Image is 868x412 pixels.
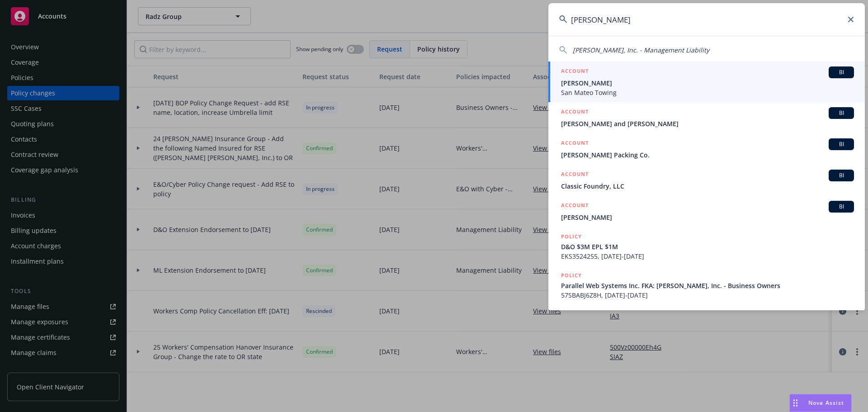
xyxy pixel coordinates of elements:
span: Parallel Web Systems Inc. FKA: [PERSON_NAME], Inc. - Business Owners [561,281,854,290]
span: EKS3524255, [DATE]-[DATE] [561,251,854,261]
span: [PERSON_NAME] and [PERSON_NAME] [561,119,854,128]
span: [PERSON_NAME] [561,78,854,88]
a: ACCOUNTBI[PERSON_NAME] Packing Co. [548,133,865,165]
a: ACCOUNTBI[PERSON_NAME]San Mateo Towing [548,62,865,102]
a: ACCOUNTBI[PERSON_NAME] [548,196,865,227]
h5: POLICY [561,271,582,280]
a: POLICYD&O $3M EPL $1MEKS3524255, [DATE]-[DATE] [548,227,865,266]
h5: ACCOUNT [561,170,589,180]
span: [PERSON_NAME], Inc. - Management Liability [573,46,709,54]
h5: ACCOUNT [561,138,589,149]
h5: ACCOUNT [561,107,589,118]
h5: ACCOUNT [561,201,589,212]
h5: ACCOUNT [561,66,589,77]
span: [PERSON_NAME] Packing Co. [561,150,854,160]
span: BI [832,68,850,76]
span: D&O $3M EPL $1M [561,242,854,251]
h5: POLICY [561,232,582,241]
span: BI [832,171,850,180]
button: Nova Assist [789,394,852,412]
span: Classic Foundry, LLC [561,181,854,191]
div: Drag to move [790,394,801,412]
a: ACCOUNTBIClassic Foundry, LLC [548,165,865,196]
span: 57SBABJ6Z8H, [DATE]-[DATE] [561,290,854,300]
a: POLICYParallel Web Systems Inc. FKA: [PERSON_NAME], Inc. - Business Owners57SBABJ6Z8H, [DATE]-[DATE] [548,266,865,305]
span: BI [832,109,850,117]
span: Nova Assist [808,399,844,407]
span: San Mateo Towing [561,88,854,97]
span: BI [832,203,850,211]
span: BI [832,140,850,148]
span: [PERSON_NAME] [561,213,854,222]
a: ACCOUNTBI[PERSON_NAME] and [PERSON_NAME] [548,102,865,133]
input: Search... [548,3,865,36]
